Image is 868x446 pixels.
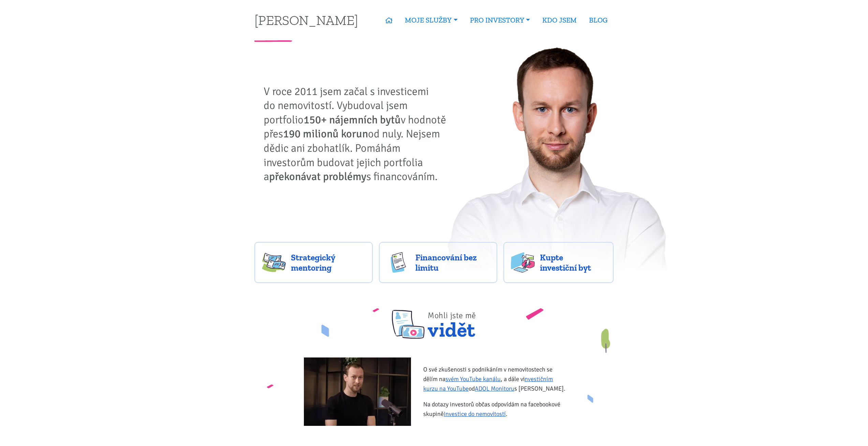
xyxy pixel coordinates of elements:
[254,242,373,283] a: Strategický mentoring
[291,252,365,273] span: Strategický mentoring
[536,12,583,28] a: KDO JSEM
[283,127,368,140] strong: 190 milionů korun
[386,252,410,273] img: finance
[428,310,476,321] span: Mohli jste mě
[511,252,535,273] img: flats
[399,12,464,28] a: MOJE SLUŽBY
[379,242,497,283] a: Financování bez limitu
[464,12,536,28] a: PRO INVESTORY
[254,13,358,27] a: [PERSON_NAME]
[475,385,514,392] a: ADOL Monitoru
[540,252,606,273] span: Kupte investiční byt
[415,252,490,273] span: Financování bez limitu
[304,113,401,126] strong: 150+ nájemních bytů
[423,365,568,393] p: O své zkušenosti s podnikáním v nemovitostech se dělím na , a dále v od s [PERSON_NAME].
[583,12,614,28] a: BLOG
[264,84,451,184] p: V roce 2011 jsem začal s investicemi do nemovitostí. Vybudoval jsem portfolio v hodnotě přes od n...
[262,252,286,273] img: strategy
[444,410,506,418] a: Investice do nemovitostí
[445,375,501,383] a: svém YouTube kanálu
[428,302,476,339] span: vidět
[503,242,614,283] a: Kupte investiční byt
[269,170,366,183] strong: překonávat problémy
[423,400,568,419] p: Na dotazy investorů občas odpovídám na facebookové skupině .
